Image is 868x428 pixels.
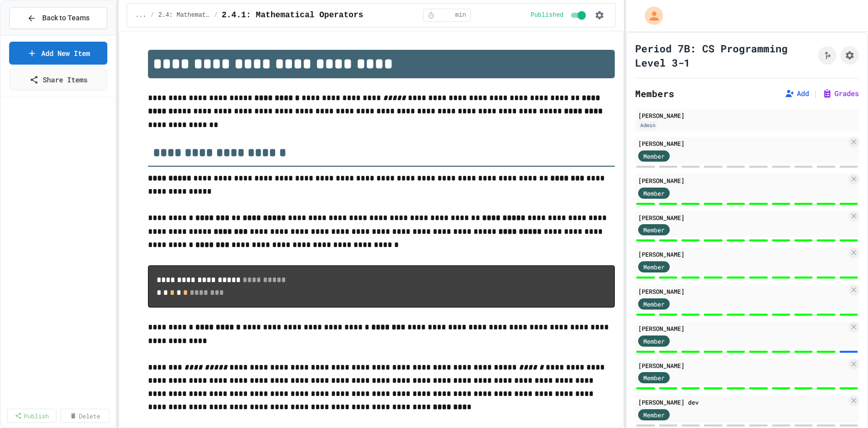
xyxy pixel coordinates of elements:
[643,262,665,271] span: Member
[158,11,210,19] span: 2.4: Mathematical Operators
[9,7,107,29] button: Back to Teams
[530,11,563,19] span: Published
[634,4,666,27] div: My Account
[638,213,847,222] div: [PERSON_NAME]
[638,324,847,333] div: [PERSON_NAME]
[813,87,818,100] span: |
[214,11,218,19] span: /
[822,88,859,99] button: Grades
[222,9,363,21] span: 2.4.1: Mathematical Operators
[635,41,814,70] h1: Period 7B: CS Programming Level 3-1
[42,13,89,23] span: Back to Teams
[638,139,847,148] div: [PERSON_NAME]
[635,86,674,101] h2: Members
[638,121,657,130] div: Admin
[841,46,859,65] button: Assignment Settings
[530,9,588,21] div: Content is published and visible to students
[638,361,847,370] div: [PERSON_NAME]
[643,373,665,382] span: Member
[643,151,665,161] span: Member
[9,69,107,90] a: Share Items
[785,88,809,99] button: Add
[818,46,836,65] button: Click to see fork details
[638,287,847,296] div: [PERSON_NAME]
[9,42,107,65] a: Add New Item
[643,189,665,198] span: Member
[61,409,110,423] a: Delete
[638,111,856,120] div: [PERSON_NAME]
[151,11,154,19] span: /
[455,11,466,19] span: min
[643,410,665,419] span: Member
[643,225,665,234] span: Member
[7,409,56,423] a: Publish
[638,250,847,259] div: [PERSON_NAME]
[135,11,146,19] span: ...
[643,337,665,346] span: Member
[638,398,847,407] div: [PERSON_NAME] dev
[643,299,665,309] span: Member
[638,176,847,185] div: [PERSON_NAME]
